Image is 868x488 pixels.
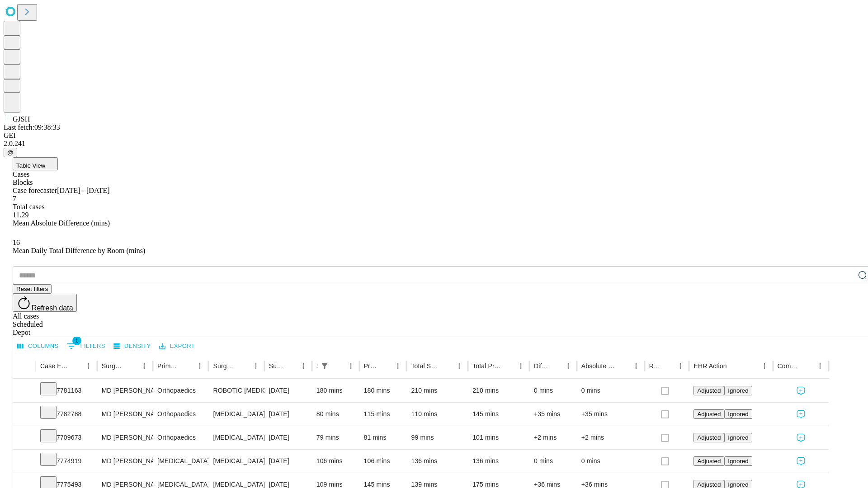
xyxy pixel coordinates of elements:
[193,360,206,372] button: Menu
[728,360,741,372] button: Sort
[102,403,148,426] div: MD [PERSON_NAME] [PERSON_NAME] Md
[7,149,14,156] span: @
[213,379,259,402] div: ROBOTIC [MEDICAL_DATA] KNEE TOTAL
[213,426,259,449] div: [MEDICAL_DATA] WITH [MEDICAL_DATA] REPAIR
[102,379,148,402] div: MD [PERSON_NAME] [PERSON_NAME] Md
[693,456,724,466] button: Adjusted
[70,360,82,372] button: Sort
[562,360,575,372] button: Menu
[32,304,73,312] span: Refresh data
[269,403,307,426] div: [DATE]
[13,284,52,294] button: Reset filters
[724,386,752,395] button: Ignored
[364,379,402,402] div: 180 mins
[13,203,44,211] span: Total cases
[316,379,355,402] div: 180 mins
[801,360,814,372] button: Sort
[364,362,378,370] div: Predicted In Room Duration
[724,456,752,466] button: Ignored
[284,360,297,372] button: Sort
[440,360,453,372] button: Sort
[157,450,204,473] div: [MEDICAL_DATA]
[411,362,439,370] div: Total Scheduled Duration
[40,426,93,449] div: 7709673
[18,430,31,446] button: Expand
[693,433,724,442] button: Adjusted
[364,450,402,473] div: 106 mins
[581,426,640,449] div: +2 mins
[18,383,31,399] button: Expand
[316,362,317,370] div: Scheduled In Room Duration
[102,426,148,449] div: MD [PERSON_NAME] [PERSON_NAME] Md
[617,360,630,372] button: Sort
[534,362,548,370] div: Difference
[364,403,402,426] div: 115 mins
[13,294,77,312] button: Refresh data
[213,403,259,426] div: [MEDICAL_DATA] [MEDICAL_DATA]
[472,403,525,426] div: 145 mins
[269,450,307,473] div: [DATE]
[472,362,501,370] div: Total Predicted Duration
[318,360,331,372] div: 1 active filter
[472,426,525,449] div: 101 mins
[13,157,58,170] button: Table View
[379,360,392,372] button: Sort
[534,450,572,473] div: 0 mins
[13,239,20,246] span: 16
[316,403,355,426] div: 80 mins
[392,360,404,372] button: Menu
[693,386,724,395] button: Adjusted
[724,409,752,419] button: Ignored
[102,450,148,473] div: MD [PERSON_NAME] E Md
[728,481,748,488] span: Ignored
[4,148,17,157] button: @
[649,362,661,370] div: Resolved in EHR
[814,360,826,372] button: Menu
[40,379,93,402] div: 7781163
[40,362,69,370] div: Case Epic Id
[157,362,180,370] div: Primary Service
[269,426,307,449] div: [DATE]
[125,360,138,372] button: Sort
[724,433,752,442] button: Ignored
[332,360,344,372] button: Sort
[250,360,262,372] button: Menu
[157,403,204,426] div: Orthopaedics
[581,362,616,370] div: Absolute Difference
[661,360,674,372] button: Sort
[549,360,562,372] button: Sort
[472,379,525,402] div: 210 mins
[269,362,283,370] div: Surgery Date
[514,360,527,372] button: Menu
[157,426,204,449] div: Orthopaedics
[697,458,721,465] span: Adjusted
[697,481,721,488] span: Adjusted
[157,339,197,353] button: Export
[213,362,236,370] div: Surgery Name
[344,360,357,372] button: Menu
[4,123,60,131] span: Last fetch: 09:38:33
[316,450,355,473] div: 106 mins
[138,360,151,372] button: Menu
[65,339,108,353] button: Show filters
[581,450,640,473] div: 0 mins
[697,434,721,441] span: Adjusted
[157,379,204,402] div: Orthopaedics
[534,379,572,402] div: 0 mins
[72,336,81,345] span: 1
[13,195,16,202] span: 7
[18,454,31,469] button: Expand
[13,187,57,194] span: Case forecaster
[728,411,748,418] span: Ignored
[411,426,463,449] div: 99 mins
[316,426,355,449] div: 79 mins
[502,360,514,372] button: Sort
[213,450,259,473] div: [MEDICAL_DATA]
[472,450,525,473] div: 136 mins
[728,458,748,465] span: Ignored
[18,407,31,422] button: Expand
[13,219,110,227] span: Mean Absolute Difference (mins)
[697,411,721,418] span: Adjusted
[16,286,48,292] span: Reset filters
[40,450,93,473] div: 7774919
